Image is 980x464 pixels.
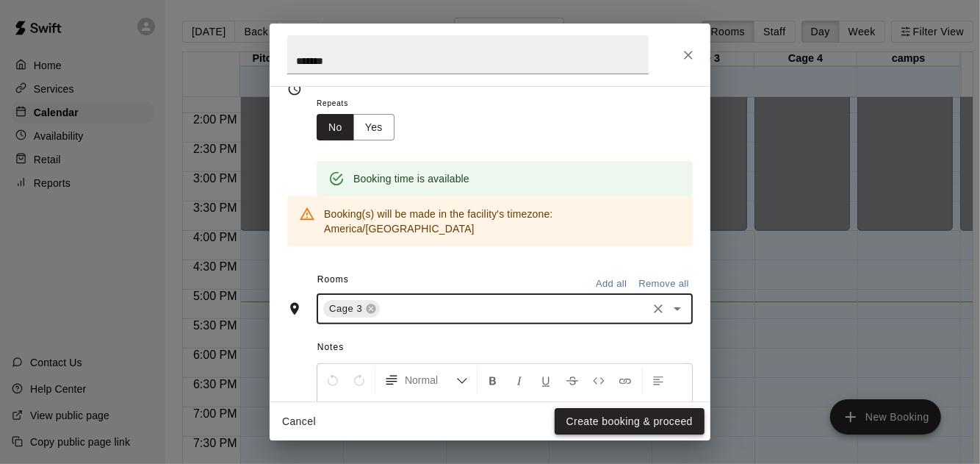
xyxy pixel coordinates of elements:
[320,393,345,420] button: Center Align
[324,201,681,242] div: Booking(s) will be made in the facility's timezone: America/[GEOGRAPHIC_DATA]
[287,301,302,316] svg: Rooms
[323,301,368,316] span: Cage 3
[317,114,394,141] div: outlined button group
[667,299,688,319] button: Open
[480,367,505,393] button: Format Bold
[646,367,671,393] button: Left Align
[675,42,702,68] button: Close
[347,393,372,420] button: Right Align
[586,367,611,393] button: Insert Code
[613,367,638,393] button: Insert Link
[648,299,669,319] button: Clear
[317,114,354,141] button: No
[378,367,474,393] button: Formatting Options
[347,367,372,393] button: Redo
[317,336,693,360] span: Notes
[287,82,302,96] svg: Timing
[323,300,380,318] div: Cage 3
[373,393,398,420] button: Justify Align
[353,114,394,141] button: Yes
[555,408,705,435] button: Create booking & proceed
[405,373,456,388] span: Normal
[588,273,635,296] button: Add all
[353,165,469,192] div: Booking time is available
[507,367,532,393] button: Format Italics
[635,273,693,296] button: Remove all
[533,367,558,393] button: Format Underline
[275,408,323,435] button: Cancel
[317,94,406,114] span: Repeats
[320,367,345,393] button: Undo
[560,367,585,393] button: Format Strikethrough
[317,274,349,285] span: Rooms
